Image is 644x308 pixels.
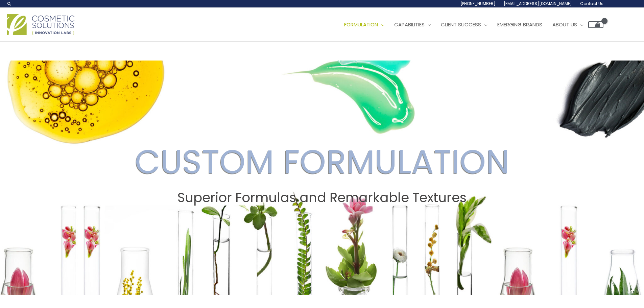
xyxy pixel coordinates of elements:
[580,1,603,6] span: Contact Us
[492,15,547,35] a: Emerging Brands
[460,1,496,6] span: [PHONE_NUMBER]
[334,15,603,35] nav: Site Navigation
[344,21,378,28] span: Formulation
[6,190,638,206] h2: Superior Formulas and Remarkable Textures
[339,15,389,35] a: Formulation
[547,15,588,35] a: About Us
[389,15,436,35] a: Capabilities
[497,21,542,28] span: Emerging Brands
[504,1,572,6] span: [EMAIL_ADDRESS][DOMAIN_NAME]
[441,21,481,28] span: Client Success
[552,21,577,28] span: About Us
[7,14,74,35] img: Cosmetic Solutions Logo
[6,142,638,182] h2: CUSTOM FORMULATION
[394,21,425,28] span: Capabilities
[436,15,492,35] a: Client Success
[588,21,603,28] a: View Shopping Cart, empty
[7,1,12,6] a: Search icon link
